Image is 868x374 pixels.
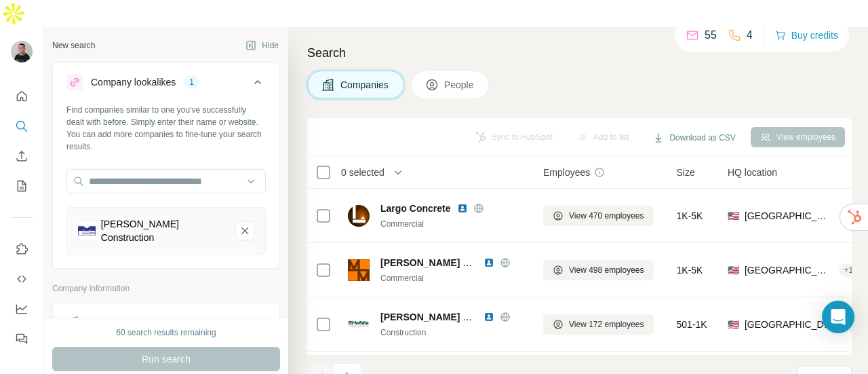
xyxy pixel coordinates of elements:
[644,128,745,148] button: Download as CSV
[543,260,654,280] button: View 498 employees
[728,318,739,331] span: 🇺🇸
[677,209,703,223] span: 1K-5K
[444,78,475,92] span: People
[11,174,33,198] button: My lists
[569,264,644,276] span: View 498 employees
[348,205,370,227] img: Logo of Largo Concrete
[11,114,33,138] button: Search
[677,263,703,277] span: 1K-5K
[380,312,521,322] span: [PERSON_NAME] Construction
[307,43,852,62] h4: Search
[569,318,644,331] span: View 172 employees
[728,209,739,223] span: 🇺🇸
[677,318,707,331] span: 501-1K
[822,301,854,333] div: Open Intercom Messenger
[52,39,95,52] div: New search
[11,267,33,291] button: Use Surfe API
[380,257,517,268] span: [PERSON_NAME] Corporation
[101,217,224,244] div: [PERSON_NAME] Construction
[88,316,129,329] div: Company
[11,41,33,62] img: Avatar
[91,75,176,89] div: Company lookalikes
[543,166,590,179] span: Employees
[66,104,266,153] div: Find companies similar to one you've successfully dealt with before. Simply enter their name or w...
[747,27,753,43] p: 4
[728,263,739,277] span: 🇺🇸
[457,203,468,214] img: LinkedIn logo
[543,314,654,335] button: View 172 employees
[348,314,370,335] img: Logo of R.H. White Construction
[380,326,527,339] div: Construction
[484,257,494,268] img: LinkedIn logo
[839,264,863,276] div: + 15
[11,326,33,351] button: Feedback
[569,210,644,222] span: View 470 employees
[341,166,384,179] span: 0 selected
[11,84,33,109] button: Quick start
[745,209,833,223] span: [GEOGRAPHIC_DATA], [US_STATE]
[380,202,450,215] span: Largo Concrete
[543,206,654,226] button: View 470 employees
[11,237,33,261] button: Use Surfe on LinkedIn
[839,210,863,222] div: + 14
[11,297,33,321] button: Dashboard
[348,259,370,281] img: Logo of Morrow-Meadows Corporation
[78,222,96,240] img: Moorefield Construction-logo
[705,27,717,43] p: 55
[677,166,695,179] span: Size
[728,166,777,179] span: HQ location
[380,272,527,284] div: Commercial
[52,282,280,295] p: Company information
[340,78,390,92] span: Companies
[116,326,216,339] div: 60 search results remaining
[236,35,288,56] button: Hide
[745,263,833,277] span: [GEOGRAPHIC_DATA], [US_STATE]
[184,76,199,88] div: 1
[484,312,494,322] img: LinkedIn logo
[11,144,33,168] button: Enrich CSV
[53,306,279,339] button: Company
[745,318,837,331] span: [GEOGRAPHIC_DATA], [US_STATE]
[775,26,838,45] button: Buy credits
[53,66,279,104] button: Company lookalikes1
[235,221,254,240] button: Moorefield Construction-remove-button
[380,218,527,230] div: Commercial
